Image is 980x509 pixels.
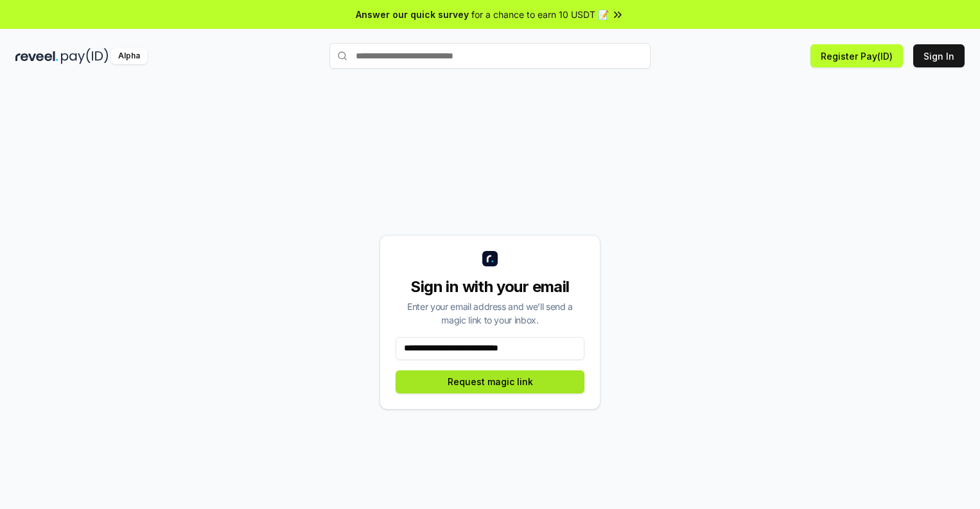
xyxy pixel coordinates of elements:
img: logo_small [482,251,498,266]
img: pay_id [61,48,109,64]
button: Sign In [913,44,965,67]
span: Answer our quick survey [356,8,469,21]
div: Alpha [111,48,147,64]
button: Register Pay(ID) [810,44,903,67]
span: for a chance to earn 10 USDT 📝 [471,8,609,21]
div: Enter your email address and we’ll send a magic link to your inbox. [396,300,584,327]
img: reveel_dark [15,48,58,64]
div: Sign in with your email [396,277,584,297]
button: Request magic link [396,370,584,393]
